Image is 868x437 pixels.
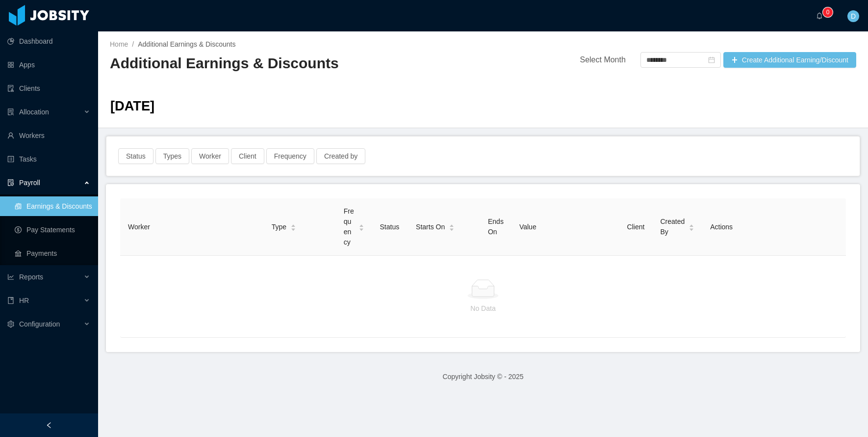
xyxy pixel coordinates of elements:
[416,222,445,232] span: Starts On
[316,148,365,164] button: Created by
[19,320,60,328] span: Configuration
[380,223,400,231] span: Status
[627,223,645,231] span: Client
[689,223,694,230] div: Sort
[290,223,296,230] div: Sort
[15,196,90,216] a: icon: reconciliationEarnings & Discounts
[132,40,134,48] span: /
[358,223,364,230] div: Sort
[7,79,90,98] a: icon: auditClients
[7,149,90,169] a: icon: profileTasks
[7,273,14,280] i: icon: line-chart
[816,12,823,19] i: icon: bell
[689,227,694,230] i: icon: caret-down
[708,56,715,63] i: icon: calendar
[7,109,14,115] i: icon: solution
[128,303,838,314] p: No Data
[7,297,14,304] i: icon: book
[358,227,364,230] i: icon: caret-down
[128,223,150,231] span: Worker
[488,218,504,236] span: Ends On
[580,55,625,64] span: Select Month
[19,108,49,116] span: Allocation
[723,52,856,68] button: icon: plusCreate Additional Earning/Discount
[19,297,29,304] span: HR
[7,31,90,51] a: icon: pie-chartDashboard
[823,7,833,17] sup: 0
[449,223,455,226] i: icon: caret-up
[291,223,296,226] i: icon: caret-up
[98,360,868,394] footer: Copyright Jobsity © - 2025
[118,148,153,164] button: Status
[19,273,43,281] span: Reports
[7,55,90,75] a: icon: appstoreApps
[15,220,90,240] a: icon: dollarPay Statements
[519,223,536,231] span: Value
[231,148,264,164] button: Client
[689,223,694,226] i: icon: caret-up
[191,148,229,164] button: Worker
[110,54,483,74] h2: Additional Earnings & Discounts
[291,227,296,230] i: icon: caret-down
[266,148,314,164] button: Frequency
[449,223,455,230] div: Sort
[660,217,685,237] span: Created By
[19,179,40,187] span: Payroll
[7,126,90,145] a: icon: userWorkers
[358,223,364,226] i: icon: caret-up
[110,98,154,113] span: [DATE]
[449,227,455,230] i: icon: caret-down
[851,10,856,22] span: D
[710,223,733,231] span: Actions
[155,148,189,164] button: Types
[272,222,286,232] span: Type
[138,40,235,48] span: Additional Earnings & Discounts
[15,244,90,263] a: icon: bankPayments
[110,40,128,48] a: Home
[344,206,355,247] span: Frequency
[7,179,14,186] i: icon: file-protect
[7,321,14,328] i: icon: setting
